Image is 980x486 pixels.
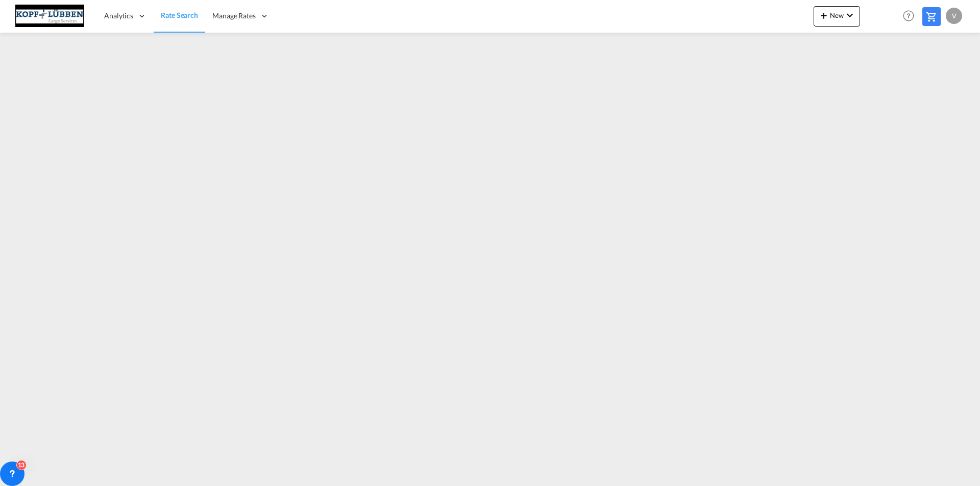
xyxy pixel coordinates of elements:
[212,11,256,21] span: Manage Rates
[946,8,962,24] div: v
[818,11,856,19] span: New
[161,11,198,19] span: Rate Search
[844,9,856,21] md-icon: icon-chevron-down
[104,11,133,21] span: Analytics
[814,6,860,27] button: icon-plus 400-fgNewicon-chevron-down
[818,9,830,21] md-icon: icon-plus 400-fg
[900,7,917,24] span: Help
[900,7,922,25] div: Help
[15,5,84,28] img: 25cf3bb0aafc11ee9c4fdbd399af7748.JPG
